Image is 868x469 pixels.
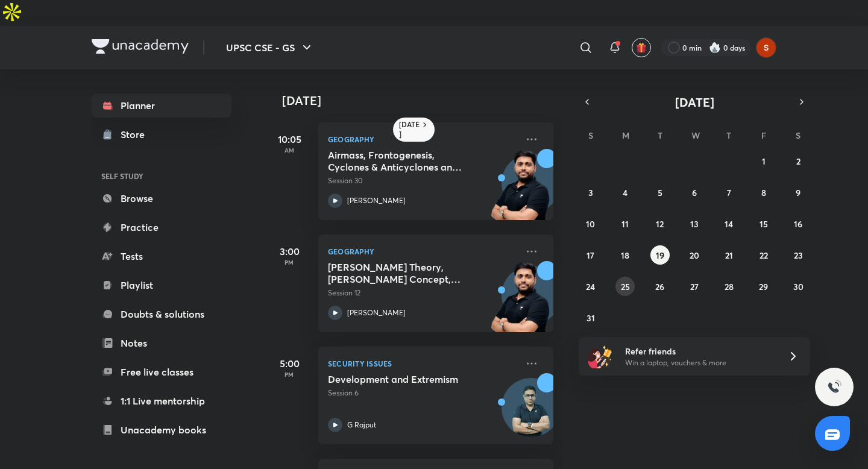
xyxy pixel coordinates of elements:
a: Tests [92,244,231,268]
p: PM [265,259,313,266]
abbr: Monday [622,130,629,141]
h5: Airmass, Frontogenesis, Cyclones & Anticyclones and Jetstream - II [328,149,478,173]
button: August 8, 2025 [754,183,773,202]
a: Unacademy books [92,418,231,442]
abbr: August 11, 2025 [621,218,629,230]
p: Geography [328,244,517,259]
abbr: August 28, 2025 [725,281,734,292]
abbr: Sunday [588,130,593,141]
button: August 14, 2025 [719,214,738,233]
button: August 30, 2025 [788,277,808,296]
button: August 11, 2025 [615,214,635,233]
button: August 25, 2025 [615,277,635,296]
button: August 7, 2025 [719,183,738,202]
abbr: August 31, 2025 [587,312,595,324]
abbr: August 14, 2025 [725,218,733,230]
abbr: August 1, 2025 [762,156,766,167]
h5: 10:05 [265,132,313,146]
button: August 16, 2025 [788,214,808,233]
button: August 17, 2025 [581,245,600,265]
abbr: August 7, 2025 [727,187,731,198]
abbr: August 6, 2025 [692,187,697,198]
button: August 21, 2025 [719,245,738,265]
p: PM [265,371,313,378]
abbr: August 16, 2025 [794,218,802,230]
button: August 20, 2025 [685,245,704,265]
button: August 27, 2025 [685,277,704,296]
p: Session 12 [328,288,517,298]
abbr: August 2, 2025 [796,156,800,167]
button: [DATE] [596,93,793,110]
span: [DATE] [675,94,714,110]
a: 1:1 Live mentorship [92,389,231,413]
button: August 22, 2025 [754,245,773,265]
p: G Rajput [347,420,376,430]
img: unacademy [487,261,553,344]
p: [PERSON_NAME] [347,307,406,318]
img: Avatar [502,385,560,442]
abbr: August 22, 2025 [759,250,768,261]
button: August 10, 2025 [581,214,600,233]
a: Store [92,122,231,146]
abbr: August 8, 2025 [761,187,766,198]
h4: [DATE] [282,93,565,108]
abbr: August 12, 2025 [656,218,664,230]
p: [PERSON_NAME] [347,195,406,206]
img: unacademy [487,149,553,232]
button: August 4, 2025 [615,183,635,202]
abbr: August 3, 2025 [588,187,593,198]
p: Session 6 [328,388,517,398]
abbr: August 4, 2025 [623,187,627,198]
abbr: August 24, 2025 [586,281,595,292]
button: August 29, 2025 [754,277,773,296]
h5: 3:00 [265,244,313,259]
img: ttu [827,380,841,394]
h6: [DATE] [399,120,420,139]
a: Free live classes [92,360,231,384]
abbr: August 10, 2025 [586,218,595,230]
button: August 6, 2025 [685,183,704,202]
button: August 23, 2025 [788,245,808,265]
h5: 5:00 [265,356,313,371]
a: Playlist [92,273,231,297]
h5: Development and Extremism [328,373,478,385]
h5: Edmund Halley's Theory, Flohn's Concept, and Role of Tibetan Plateau [328,261,478,285]
abbr: August 17, 2025 [587,250,594,261]
button: August 3, 2025 [581,183,600,202]
a: Notes [92,331,231,355]
abbr: August 18, 2025 [621,250,629,261]
abbr: August 29, 2025 [759,281,768,292]
div: Store [121,127,152,142]
abbr: August 5, 2025 [658,187,662,198]
abbr: August 23, 2025 [794,250,803,261]
img: Company Logo [92,39,189,54]
button: August 2, 2025 [788,151,808,171]
button: August 15, 2025 [754,214,773,233]
abbr: August 25, 2025 [621,281,630,292]
abbr: August 26, 2025 [655,281,664,292]
abbr: August 30, 2025 [793,281,804,292]
img: referral [588,344,612,368]
abbr: August 19, 2025 [656,250,664,261]
button: August 26, 2025 [650,277,670,296]
img: avatar [636,42,647,53]
abbr: Tuesday [658,130,662,141]
abbr: August 15, 2025 [759,218,768,230]
abbr: August 21, 2025 [725,250,733,261]
p: Security Issues [328,356,517,371]
abbr: August 20, 2025 [690,250,699,261]
abbr: Wednesday [691,130,700,141]
abbr: Saturday [796,130,800,141]
h6: Refer friends [625,345,773,357]
a: Practice [92,215,231,239]
button: August 18, 2025 [615,245,635,265]
p: Win a laptop, vouchers & more [625,357,773,368]
p: AM [265,146,313,154]
abbr: Thursday [726,130,731,141]
abbr: August 13, 2025 [690,218,699,230]
button: August 31, 2025 [581,308,600,327]
button: August 19, 2025 [650,245,670,265]
a: Doubts & solutions [92,302,231,326]
button: August 1, 2025 [754,151,773,171]
img: shagun ravish [756,37,776,58]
